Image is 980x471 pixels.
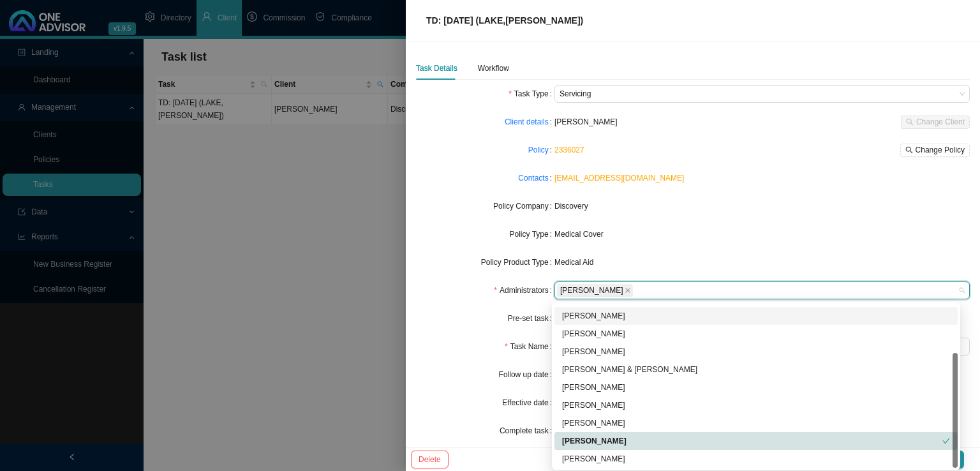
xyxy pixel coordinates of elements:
[554,202,588,211] span: Discovery
[554,378,958,396] div: Julian Stanley
[562,327,950,340] div: [PERSON_NAME]
[419,453,441,466] span: Delete
[554,307,958,325] div: Adrianna Carvalho
[554,343,958,361] div: Gavin Smith
[900,144,970,157] button: Change Policy
[562,417,950,430] div: [PERSON_NAME]
[554,325,958,343] div: Adolf Oosthuizen
[494,281,554,299] label: Administrators
[901,116,970,129] button: Change Client
[500,422,554,440] label: Complete task
[416,62,457,75] div: Task Details
[528,144,549,156] a: Policy
[554,361,958,378] div: SB Smith & Bormann CC
[502,394,554,412] label: Effective date
[510,225,555,243] label: Policy Type
[557,284,633,297] span: Daniela Malherbe
[554,230,604,239] span: Medical Cover
[562,363,950,376] div: [PERSON_NAME] & [PERSON_NAME]
[505,116,549,128] a: Client details
[562,399,950,412] div: [PERSON_NAME]
[478,62,509,75] div: Workflow
[554,174,684,183] a: [EMAIL_ADDRESS][DOMAIN_NAME]
[554,396,958,414] div: Lynn van der Merwe
[554,450,958,468] div: Dean van Niekerk
[554,117,618,126] span: [PERSON_NAME]
[509,85,554,103] label: Task Type
[508,310,554,327] label: Pre-set task
[562,452,950,465] div: [PERSON_NAME]
[554,258,593,267] span: Medical Aid
[916,144,965,156] span: Change Policy
[942,437,950,445] span: check
[499,366,554,384] label: Follow up date
[554,146,584,154] a: 2336027
[554,432,958,450] div: Daniela Malherbe
[562,381,950,394] div: [PERSON_NAME]
[560,285,623,296] span: [PERSON_NAME]
[562,435,942,447] div: [PERSON_NAME]
[411,451,449,468] button: Delete
[505,338,554,355] label: Task Name
[625,287,631,294] span: close
[562,310,950,322] div: [PERSON_NAME]
[562,345,950,358] div: [PERSON_NAME]
[493,197,554,215] label: Policy Company
[554,414,958,432] div: Sarah-Lee Clements
[560,86,965,102] span: Servicing
[481,253,554,271] label: Policy Product Type
[426,15,583,26] span: TD: [DATE] (LAKE,[PERSON_NAME])
[905,146,913,154] span: search
[518,172,548,184] a: Contacts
